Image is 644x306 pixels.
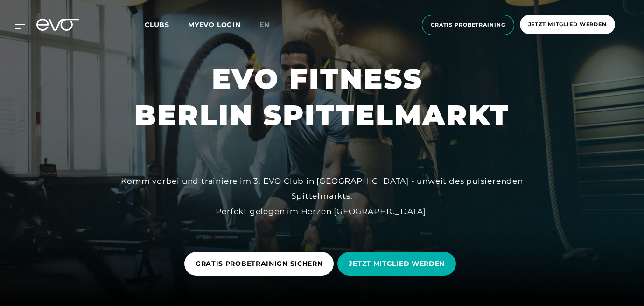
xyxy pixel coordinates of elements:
[419,15,517,35] a: Gratis Probetraining
[528,21,607,28] span: Jetzt Mitglied werden
[196,259,323,269] span: GRATIS PROBETRAINIGN SICHERN
[431,21,505,29] span: Gratis Probetraining
[112,174,532,219] div: Komm vorbei und trainiere im 3. EVO Club in [GEOGRAPHIC_DATA] - unweit des pulsierenden Spittelma...
[184,245,338,283] a: GRATIS PROBETRAINIGN SICHERN
[188,21,241,29] a: MYEVO LOGIN
[259,20,281,30] a: en
[259,21,270,29] span: en
[145,20,188,29] a: Clubs
[134,61,510,133] h1: EVO FITNESS BERLIN SPITTELMARKT
[337,245,460,283] a: JETZT MITGLIED WERDEN
[517,15,618,35] a: Jetzt Mitglied werden
[145,21,169,29] span: Clubs
[349,259,445,269] span: JETZT MITGLIED WERDEN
